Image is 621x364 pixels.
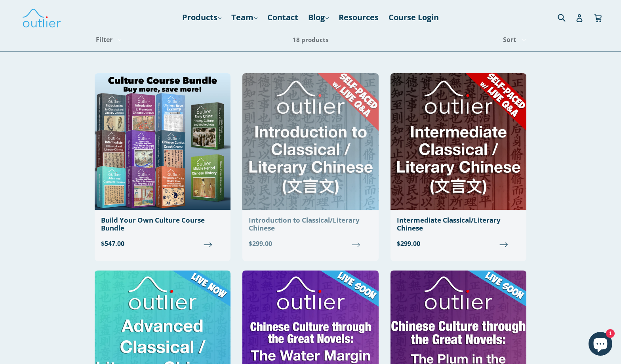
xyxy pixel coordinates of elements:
a: Team [227,10,261,25]
a: Intermediate Classical/Literary Chinese $299.00 [391,73,526,255]
span: 18 products [293,36,328,44]
a: Course Login [385,10,443,25]
img: Outlier Linguistics [22,6,61,29]
a: Products [178,10,225,25]
img: Intermediate Classical/Literary Chinese [391,73,526,210]
img: Introduction to Classical/Literary Chinese [242,73,378,210]
input: Search [556,9,577,25]
div: Intermediate Classical/Literary Chinese [397,216,520,233]
div: Build Your Own Culture Course Bundle [101,216,224,233]
a: Blog [304,10,333,25]
inbox-online-store-chat: Shopify online store chat [586,332,615,358]
a: Resources [335,10,383,25]
span: $299.00 [249,239,372,248]
a: Introduction to Classical/Literary Chinese $299.00 [242,73,378,255]
a: Contact [263,10,302,25]
a: Build Your Own Culture Course Bundle $547.00 [95,73,230,255]
img: Build Your Own Culture Course Bundle [95,73,230,210]
span: $299.00 [397,239,520,248]
span: $547.00 [101,239,224,248]
div: Introduction to Classical/Literary Chinese [249,216,372,233]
